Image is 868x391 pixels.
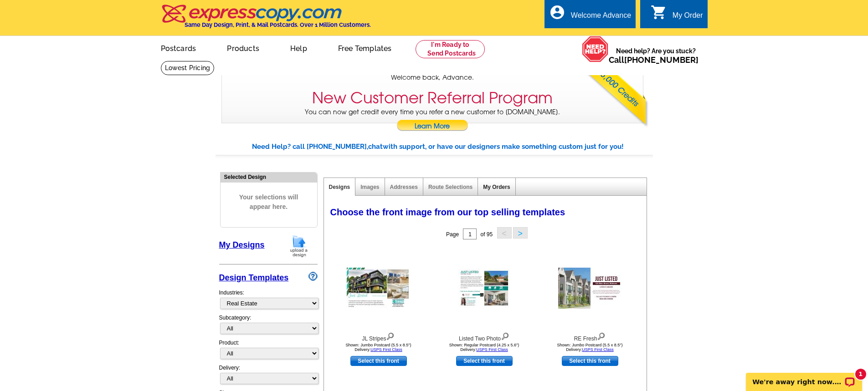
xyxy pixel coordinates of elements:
[329,184,350,190] a: Designs
[386,330,395,340] img: view design details
[329,330,429,343] div: JL Stripes
[219,339,318,364] div: Product:
[368,142,383,151] span: chat
[219,284,318,314] div: Industries:
[740,362,868,391] iframe: LiveChat chat widget
[562,356,618,366] a: use this design
[549,4,565,20] i: account_circle
[480,231,493,238] span: of 95
[540,343,640,352] div: Shown: Jumbo Postcard (5.5 x 8.5") Delivery:
[252,142,653,152] div: Need Help? call [PHONE_NUMBER], with support, or have our designers make something custom just fo...
[597,330,606,340] img: view design details
[161,11,371,28] a: Same Day Design, Print, & Mail Postcards. Over 1 Million Customers.
[350,356,407,366] a: use this design
[390,184,418,190] a: Addresses
[434,330,534,343] div: Listed Two Photo
[609,46,703,65] span: Need help? Are you stuck?
[651,4,667,20] i: shopping_cart
[347,268,411,309] img: JL Stripes
[146,37,211,58] a: Postcards
[582,347,614,352] a: USPS First Class
[501,330,509,340] img: view design details
[673,11,703,24] div: My Order
[456,356,513,366] a: use this design
[329,343,429,352] div: Shown: Jumbo Postcard (5.5 x 8.5") Delivery:
[434,343,534,352] div: Shown: Regular Postcard (4.25 x 5.6") Delivery:
[308,272,318,281] img: design-wizard-help-icon.png
[212,37,274,58] a: Products
[476,347,508,352] a: USPS First Class
[497,227,512,239] button: <
[609,55,699,65] span: Call
[324,37,406,58] a: Free Templates
[558,268,622,309] img: RE Fresh
[483,184,510,190] a: My Orders
[276,37,322,58] a: Help
[330,207,565,217] span: Choose the front image from our top selling templates
[428,184,473,190] a: Route Selections
[370,347,402,352] a: USPS First Class
[582,36,609,62] img: help
[219,314,318,339] div: Subcategory:
[540,330,640,343] div: RE Fresh
[360,184,379,190] a: Images
[391,73,474,82] span: Welcome back, Advance.
[396,120,468,133] a: Learn More
[446,231,459,238] span: Page
[458,269,510,308] img: Listed Two Photo
[221,173,317,181] div: Selected Design
[513,227,528,239] button: >
[219,273,289,282] a: Design Templates
[624,55,699,65] a: [PHONE_NUMBER]
[185,21,371,28] h4: Same Day Design, Print, & Mail Postcards. Over 1 Million Customers.
[287,234,311,258] img: upload-design
[651,10,703,21] a: shopping_cart My Order
[219,364,318,389] div: Delivery:
[219,240,265,249] a: My Designs
[571,11,631,24] div: Welcome Advance
[227,183,310,221] span: Your selections will appear here.
[312,89,553,107] h3: New Customer Referral Program
[222,107,643,133] p: You can now get credit every time you refer a new customer to [DOMAIN_NAME].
